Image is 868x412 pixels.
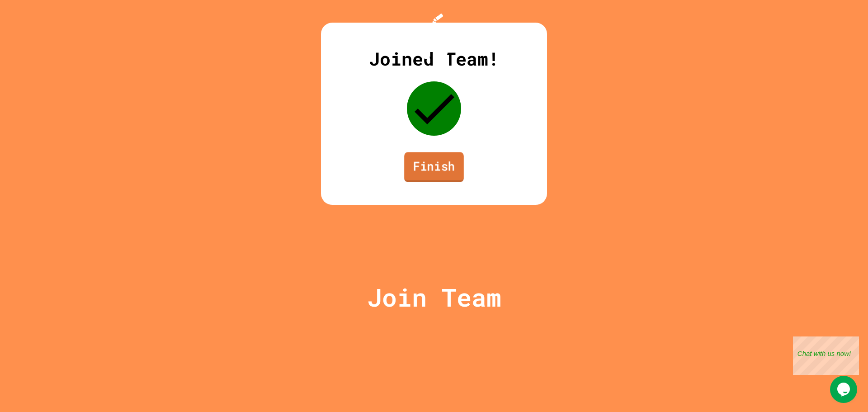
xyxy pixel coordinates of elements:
img: Logo.svg [416,14,452,59]
iframe: chat widget [830,376,859,403]
a: Finish [404,152,464,182]
iframe: chat widget [793,336,859,375]
p: Join Team [367,279,501,316]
